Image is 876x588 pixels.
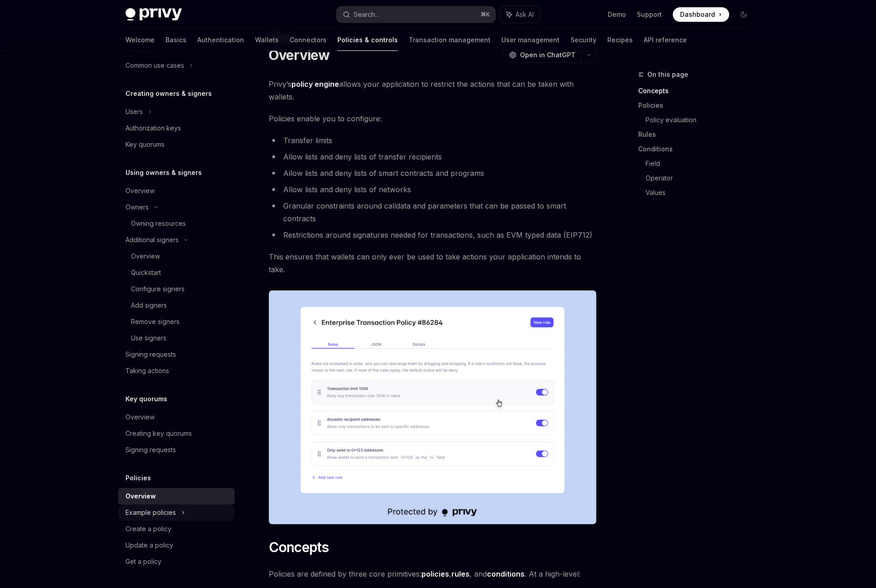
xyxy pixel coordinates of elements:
li: Allow lists and deny lists of smart contracts and programs [269,167,596,179]
span: On this page [647,69,688,80]
a: Concepts [638,84,758,98]
span: This ensures that wallets can only ever be used to take actions your application intends to take. [269,250,596,276]
a: Owning resources [118,215,235,232]
h5: Using owners & signers [125,167,202,178]
a: API reference [644,29,687,51]
a: Update a policy [118,537,235,553]
h5: Policies [125,473,151,483]
strong: policy engine [291,80,339,89]
span: Dashboard [680,10,715,19]
div: Overview [125,185,155,196]
a: Get a policy [118,553,235,570]
div: Owners [125,202,149,213]
div: Get a policy [125,556,161,567]
button: Open in ChatGPT [503,47,581,63]
h5: Creating owners & signers [125,88,212,99]
a: Create a policy [118,521,235,537]
a: Use signers [118,330,235,346]
div: Additional signers [125,234,179,245]
div: Overview [125,491,156,502]
li: Granular constraints around calldata and parameters that can be passed to smart contracts [269,199,596,225]
span: Policies are defined by three core primitives: , , and . At a high-level: [269,568,596,580]
div: Authorization keys [125,123,181,134]
a: Authorization keys [118,120,235,136]
div: Create a policy [125,523,171,534]
h1: Overview [269,47,330,63]
a: Operator [646,171,758,185]
a: Basics [165,29,186,51]
li: Allow lists and deny lists of networks [269,183,596,196]
a: Key quorums [118,136,235,153]
div: Quickstart [131,267,161,278]
div: Signing requests [125,444,176,455]
a: Rules [638,127,758,142]
a: Welcome [125,29,155,51]
a: Dashboard [673,7,729,22]
div: Key quorums [125,139,165,150]
a: Add signers [118,297,235,314]
div: Users [125,106,143,117]
span: Open in ChatGPT [520,50,576,60]
strong: policies [421,569,449,578]
a: Demo [608,10,626,19]
a: Policies & controls [337,29,398,51]
a: Overview [118,248,235,264]
a: Recipes [607,29,633,51]
span: Concepts [269,539,329,555]
div: Remove signers [131,316,180,327]
a: Creating key quorums [118,425,235,442]
a: Signing requests [118,442,235,458]
a: Authentication [197,29,244,51]
button: Ask AI [500,6,540,23]
span: Privy’s allows your application to restrict the actions that can be taken with wallets. [269,78,596,103]
a: Policies [638,98,758,113]
button: Toggle dark mode [736,7,751,22]
div: Add signers [131,300,167,311]
img: dark logo [125,8,182,21]
div: Taking actions [125,365,169,376]
div: Example policies [125,507,176,518]
a: User management [501,29,560,51]
span: Policies enable you to configure: [269,112,596,125]
div: Owning resources [131,218,186,229]
img: Managing policies in the Privy Dashboard [269,290,596,524]
span: ⌘ K [481,11,490,18]
a: Conditions [638,142,758,156]
div: Overview [131,251,160,262]
a: Field [646,156,758,171]
h5: Key quorums [125,394,167,404]
div: Creating key quorums [125,428,192,439]
a: Signing requests [118,346,235,363]
a: Transaction management [409,29,491,51]
div: Overview [125,412,155,423]
li: Allow lists and deny lists of transfer recipients [269,150,596,163]
button: Search...⌘K [336,6,496,23]
a: Taking actions [118,363,235,379]
a: Security [571,29,596,51]
strong: rules [451,569,470,578]
a: Configure signers [118,281,235,297]
div: Use signers [131,333,166,344]
a: Remove signers [118,314,235,330]
strong: conditions [487,569,525,578]
div: Signing requests [125,349,176,360]
a: Overview [118,183,235,199]
a: Wallets [255,29,279,51]
a: Policy evaluation [646,113,758,127]
a: Connectors [290,29,326,51]
span: Ask AI [516,10,534,19]
a: Overview [118,409,235,425]
a: Support [637,10,662,19]
div: Common use cases [125,60,184,71]
div: Configure signers [131,284,185,294]
li: Restrictions around signatures needed for transactions, such as EVM typed data (EIP712) [269,229,596,241]
li: Transfer limits [269,134,596,147]
a: Overview [118,488,235,504]
div: Update a policy [125,540,173,551]
div: Search... [354,9,379,20]
a: Values [646,185,758,200]
a: Quickstart [118,264,235,281]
